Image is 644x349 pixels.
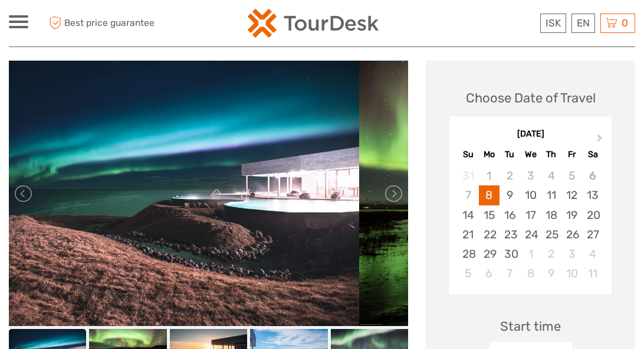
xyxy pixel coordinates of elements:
div: month 2025-09 [453,166,607,283]
div: Choose Sunday, September 14th, 2025 [458,205,478,225]
div: Choose Friday, September 26th, 2025 [561,225,582,244]
div: Fr [561,147,582,162]
div: Choose Thursday, September 11th, 2025 [541,185,561,205]
span: 0 [620,17,630,29]
div: Choose Saturday, September 13th, 2025 [582,185,603,205]
div: Not available Friday, September 5th, 2025 [561,166,582,185]
div: Choose Thursday, October 9th, 2025 [541,264,561,283]
div: Choose Wednesday, October 1st, 2025 [520,244,541,264]
div: Choose Wednesday, September 17th, 2025 [520,205,541,225]
div: Choose Saturday, September 20th, 2025 [582,205,603,225]
div: Choose Sunday, September 28th, 2025 [458,244,478,264]
p: We're away right now. Please check back later! [17,21,133,30]
div: Choose Sunday, October 5th, 2025 [458,264,478,283]
div: Choose Saturday, October 11th, 2025 [582,264,603,283]
img: 120-15d4194f-c635-41b9-a512-a3cb382bfb57_logo_small.png [248,9,379,38]
div: Choose Friday, October 3rd, 2025 [561,244,582,264]
span: Best price guarantee [46,14,166,33]
div: Choose Monday, October 6th, 2025 [479,264,500,283]
div: EN [571,14,595,33]
div: Choose Thursday, October 2nd, 2025 [541,244,561,264]
div: Not available Thursday, September 4th, 2025 [541,166,561,185]
div: Not available Tuesday, September 2nd, 2025 [500,166,520,185]
div: Choose Friday, September 12th, 2025 [561,185,582,205]
div: Choose Wednesday, September 10th, 2025 [520,185,541,205]
div: [DATE] [449,128,612,141]
div: Not available Wednesday, September 3rd, 2025 [520,166,541,185]
div: Choose Monday, September 15th, 2025 [479,205,500,225]
div: Sa [582,147,603,162]
div: Choose Tuesday, September 30th, 2025 [500,244,520,264]
div: Not available Monday, September 1st, 2025 [479,166,500,185]
div: Mo [479,147,500,162]
div: Choose Saturday, September 27th, 2025 [582,225,603,244]
div: Choose Date of Travel [466,89,596,107]
div: Not available Sunday, September 7th, 2025 [458,185,478,205]
button: Open LiveChat chat widget [136,18,150,32]
div: Tu [500,147,520,162]
div: Choose Monday, September 29th, 2025 [479,244,500,264]
div: Choose Monday, September 22nd, 2025 [479,225,500,244]
div: Choose Wednesday, October 8th, 2025 [520,264,541,283]
div: Choose Friday, September 19th, 2025 [561,205,582,225]
div: Choose Tuesday, September 16th, 2025 [500,205,520,225]
div: Choose Tuesday, September 23rd, 2025 [500,225,520,244]
span: ISK [546,17,561,29]
div: Not available Saturday, September 6th, 2025 [582,166,603,185]
div: Choose Saturday, October 4th, 2025 [582,244,603,264]
div: Choose Monday, September 8th, 2025 [479,185,500,205]
div: Choose Thursday, September 25th, 2025 [541,225,561,244]
div: Choose Sunday, September 21st, 2025 [458,225,478,244]
div: Su [458,147,478,162]
div: Choose Wednesday, September 24th, 2025 [520,225,541,244]
div: Choose Thursday, September 18th, 2025 [541,205,561,225]
div: Choose Friday, October 10th, 2025 [561,264,582,283]
div: Choose Tuesday, October 7th, 2025 [500,264,520,283]
div: Th [541,147,561,162]
div: Choose Tuesday, September 9th, 2025 [500,185,520,205]
button: Next Month [592,131,610,150]
div: Not available Sunday, August 31st, 2025 [458,166,478,185]
div: Start time [500,317,561,335]
div: We [520,147,541,162]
